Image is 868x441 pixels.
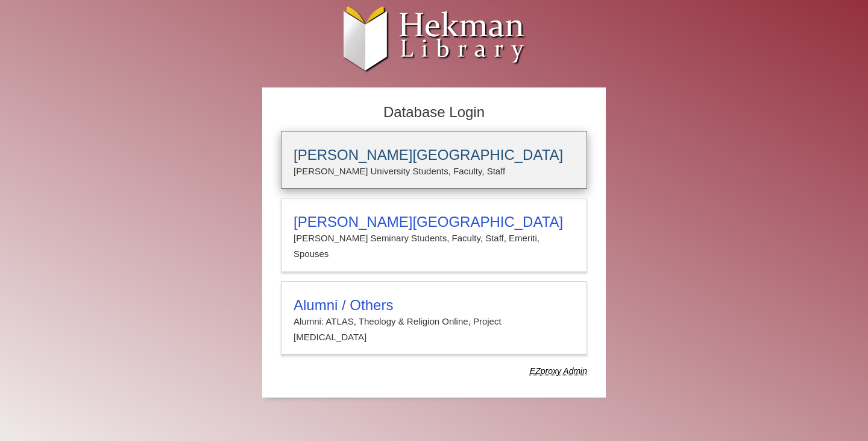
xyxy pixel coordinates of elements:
h3: Alumni / Others [294,297,574,314]
p: [PERSON_NAME] University Students, Faculty, Staff [294,163,574,179]
dfn: Use Alumni login [530,366,587,376]
h2: Database Login [275,100,593,125]
a: [PERSON_NAME][GEOGRAPHIC_DATA][PERSON_NAME] Seminary Students, Faculty, Staff, Emeriti, Spouses [281,198,587,272]
p: Alumni: ATLAS, Theology & Religion Online, Project [MEDICAL_DATA] [294,314,574,346]
h3: [PERSON_NAME][GEOGRAPHIC_DATA] [294,147,574,163]
h3: [PERSON_NAME][GEOGRAPHIC_DATA] [294,214,574,230]
p: [PERSON_NAME] Seminary Students, Faculty, Staff, Emeriti, Spouses [294,230,574,262]
summary: Alumni / OthersAlumni: ATLAS, Theology & Religion Online, Project [MEDICAL_DATA] [294,297,574,346]
a: [PERSON_NAME][GEOGRAPHIC_DATA][PERSON_NAME] University Students, Faculty, Staff [281,131,587,189]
